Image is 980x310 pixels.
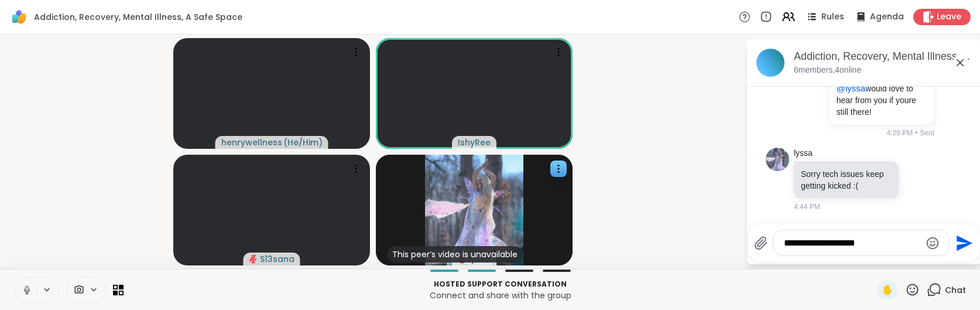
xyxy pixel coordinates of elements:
span: Agenda [870,11,904,23]
p: would love to hear from you if youre still there! [837,83,927,118]
span: ✋ [882,283,893,297]
span: Addiction, Recovery, Mental Illness, A Safe Space [34,11,242,23]
p: Connect and share with the group [131,289,870,301]
span: audio-muted [249,255,258,263]
img: lyssa [425,155,523,265]
span: IshyRee [458,137,491,148]
span: S13sana [260,253,294,265]
span: 4:29 PM [886,128,913,138]
span: @lyssa [837,83,865,93]
button: Send [950,230,976,256]
img: Addiction, Recovery, Mental Illness, A Safe Space, Sep 12 [756,49,784,77]
span: Sent [920,128,934,138]
div: Addiction, Recovery, Mental Illness, A Safe Space, [DATE] [794,49,972,64]
img: ShareWell Logomark [9,7,29,27]
span: Leave [937,11,961,23]
p: Sorry tech issues keep getting kicked :( [801,168,892,192]
span: • [915,128,917,138]
a: lyssa [794,148,813,159]
img: https://sharewell-space-live.sfo3.digitaloceanspaces.com/user-generated/666f9ab0-b952-44c3-ad34-f... [766,148,789,171]
span: Rules [821,11,844,23]
span: henrywellness [221,137,282,148]
div: This peer’s video is unavailable [388,246,522,263]
p: 6 members, 4 online [794,64,861,76]
button: Emoji picker [926,236,940,250]
span: ( He/Him ) [283,137,323,148]
textarea: Type your message [784,237,920,249]
p: Hosted support conversation [131,279,870,289]
span: 4:44 PM [794,202,820,212]
span: Chat [945,284,966,296]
